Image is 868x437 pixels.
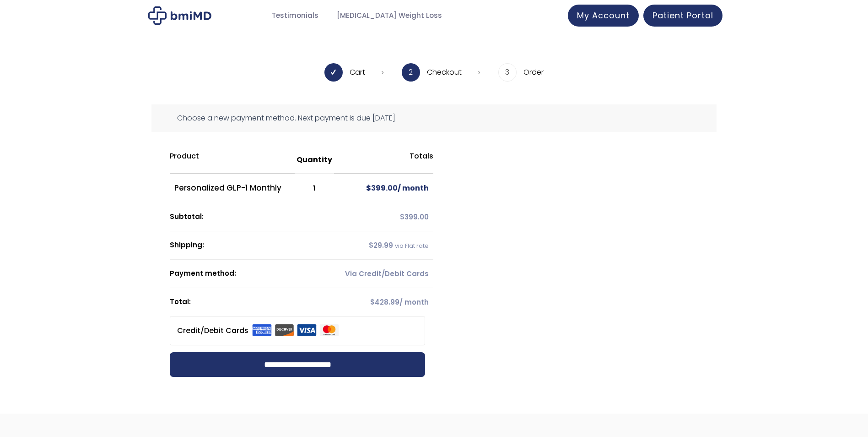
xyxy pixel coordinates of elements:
[324,63,383,82] li: Cart
[334,174,434,203] td: / month
[498,63,544,82] li: Order
[334,147,434,174] th: Totals
[170,147,295,174] th: Product
[170,231,334,260] th: Shipping:
[577,10,630,21] span: My Account
[170,174,295,203] td: Personalized GLP-1 Monthly
[295,147,334,174] th: Quantity
[400,212,404,222] span: $
[177,323,339,338] label: Credit/Debit Cards
[370,297,375,307] span: $
[402,63,420,82] span: 2
[652,10,713,21] span: Patient Portal
[369,240,393,250] span: 29.99
[297,324,317,336] img: visa.svg
[151,104,717,132] div: Choose a new payment method. Next payment is due [DATE].
[370,297,399,307] span: 428.99
[295,174,334,203] td: 1
[366,183,398,193] span: 399.00
[170,260,334,288] th: Payment method:
[402,63,480,82] li: Checkout
[337,11,442,21] span: [MEDICAL_DATA] Weight Loss
[498,63,517,82] span: 3
[272,11,318,21] span: Testimonials
[319,324,339,336] img: mastercard.svg
[395,242,429,250] small: via Flat rate
[148,6,211,25] img: Checkout
[643,5,722,27] a: Patient Portal
[328,7,451,25] a: [MEDICAL_DATA] Weight Loss
[568,5,639,27] a: My Account
[334,260,434,288] td: Via Credit/Debit Cards
[334,288,434,316] td: / month
[170,203,334,231] th: Subtotal:
[263,7,328,25] a: Testimonials
[275,324,294,336] img: discover.svg
[400,212,429,222] span: 399.00
[252,324,272,336] img: amex.svg
[369,240,373,250] span: $
[366,183,371,193] span: $
[170,288,334,316] th: Total:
